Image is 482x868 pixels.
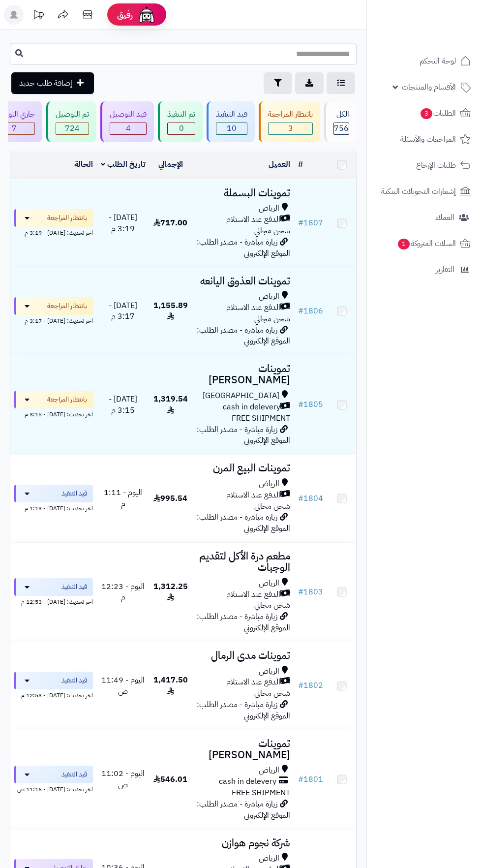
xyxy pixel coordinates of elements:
[298,586,323,598] a: #1803
[101,581,145,604] span: اليوم - 12:23 م
[298,680,323,691] a: #1802
[298,158,303,170] a: #
[397,237,456,250] span: السلات المتروكة
[254,599,290,611] span: شحن مجاني
[47,301,87,311] span: بانتظار المراجعة
[421,108,432,119] span: 3
[420,106,456,120] span: الطلبات
[223,402,280,413] span: cash in delevery
[298,217,303,229] span: #
[56,109,89,120] div: تم التوصيل
[196,738,291,761] h3: تموينات [PERSON_NAME]
[196,837,291,849] h3: شركة نجوم هوازن
[436,263,454,277] span: التقارير
[14,689,93,700] div: اخر تحديث: [DATE] - 12:53 م
[400,132,456,146] span: المراجعات والأسئلة
[259,853,279,864] span: الرياض
[373,127,476,151] a: المراجعات والأسئلة
[298,305,303,317] span: #
[61,582,87,592] span: قيد التنفيذ
[61,676,87,685] span: قيد التنفيذ
[259,666,279,677] span: الرياض
[298,680,303,691] span: #
[398,239,410,249] span: 1
[47,213,87,223] span: بانتظار المراجعة
[196,363,291,386] h3: تموينات [PERSON_NAME]
[257,101,322,142] a: بانتظار المراجعة 3
[117,9,133,21] span: رفيق
[196,187,291,199] h3: تموينات البسملة
[98,101,156,142] a: قيد التوصيل 4
[197,236,290,259] span: زيارة مباشرة - مصدر الطلب: الموقع الإلكتروني
[197,424,290,447] span: زيارة مباشرة - مصدر الطلب: الموقع الإلكتروني
[298,493,303,504] span: #
[153,300,188,323] span: 1,155.89
[259,291,279,302] span: الرياض
[334,123,349,134] span: 756
[44,101,98,142] a: تم التوصيل 724
[373,154,476,177] a: طلبات الإرجاع
[298,774,323,785] a: #1801
[226,677,280,688] span: الدفع عند الاستلام
[196,551,291,573] h3: مطعم درة الأكل لتقديم الوجبات
[14,227,93,237] div: اخر تحديث: [DATE] - 3:19 م
[373,232,476,255] a: السلات المتروكة1
[196,650,291,661] h3: تموينات مدى الرمال
[254,500,290,512] span: شحن مجاني
[14,596,93,606] div: اخر تحديث: [DATE] - 12:53 م
[196,463,291,474] h3: تموينات البيع المرن
[269,123,312,134] span: 3
[110,109,147,120] div: قيد التوصيل
[254,225,290,237] span: شحن مجاني
[373,258,476,281] a: التقارير
[219,776,276,787] span: cash in delevery
[14,502,93,513] div: اخر تحديث: [DATE] - 1:13 م
[168,123,195,134] div: 0
[61,770,87,779] span: قيد التنفيذ
[420,54,456,68] span: لوحة التحكم
[153,217,187,229] span: 717.00
[153,674,188,697] span: 1,417.50
[216,109,247,120] div: قيد التنفيذ
[156,101,205,142] a: تم التنفيذ 0
[298,774,303,785] span: #
[232,412,290,424] span: FREE SHIPMENT
[110,123,146,134] div: 4
[298,305,323,317] a: #1806
[56,123,89,134] div: 724
[101,768,145,791] span: اليوم - 11:02 ص
[226,302,280,313] span: الدفع عند الاستلام
[254,313,290,325] span: شحن مجاني
[14,783,93,794] div: اخر تحديث: [DATE] - 11:16 ص
[373,49,476,73] a: لوحة التحكم
[167,109,195,120] div: تم التنفيذ
[205,101,257,142] a: قيد التنفيذ 10
[298,217,323,229] a: #1807
[226,589,280,600] span: الدفع عند الاستلام
[269,158,290,170] a: العميل
[373,180,476,203] a: إشعارات التحويلات البنكية
[26,5,51,27] a: تحديثات المنصة
[109,212,137,235] span: [DATE] - 3:19 م
[197,324,290,347] span: زيارة مباشرة - مصدر الطلب: الموقع الإلكتروني
[101,674,145,697] span: اليوم - 11:49 ص
[109,393,137,416] span: [DATE] - 3:15 م
[268,109,313,120] div: بانتظار المراجعة
[137,5,156,25] img: ai-face.png
[101,158,146,170] a: تاريخ الطلب
[197,611,290,634] span: زيارة مباشرة - مصدر الطلب: الموقع الإلكتروني
[197,798,290,821] span: زيارة مباشرة - مصدر الطلب: الموقع الإلكتروني
[259,765,279,776] span: الرياض
[19,77,72,89] span: إضافة طلب جديد
[216,123,247,134] span: 10
[153,581,188,604] span: 1,312.25
[153,393,188,416] span: 1,319.54
[109,300,137,323] span: [DATE] - 3:17 م
[298,399,303,410] span: #
[254,687,290,699] span: شحن مجاني
[259,578,279,589] span: الرياض
[61,489,87,498] span: قيد التنفيذ
[158,158,183,170] a: الإجمالي
[226,490,280,501] span: الدفع عند الاستلام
